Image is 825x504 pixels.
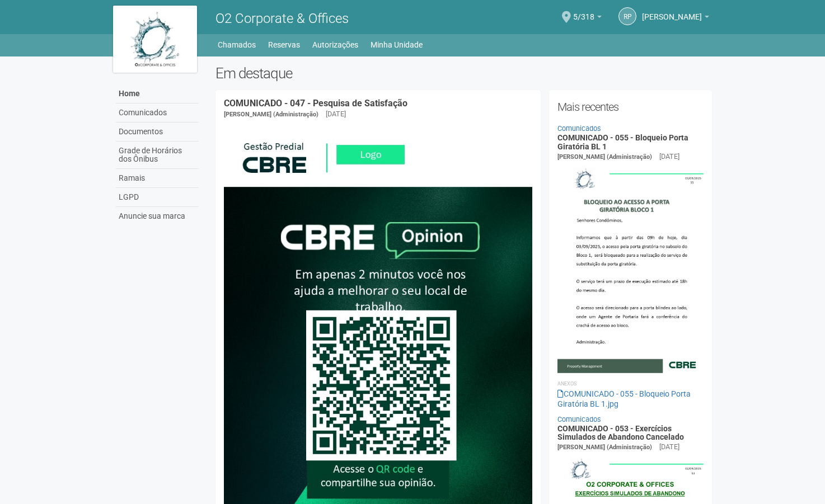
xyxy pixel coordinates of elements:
a: Reservas [268,37,300,53]
span: [PERSON_NAME] (Administração) [557,444,652,451]
div: [DATE] [326,109,346,119]
span: 5/318 [573,2,594,21]
a: [PERSON_NAME] [642,14,709,23]
div: [DATE] [659,442,679,452]
a: Anuncie sua marca [116,207,199,225]
span: [PERSON_NAME] (Administração) [224,111,318,118]
a: LGPD [116,188,199,207]
img: logo.jpg [113,6,197,73]
a: Comunicados [116,103,199,123]
a: COMUNICADO - 053 - Exercícios Simulados de Abandono Cancelado [557,424,684,441]
a: Home [116,84,199,103]
a: COMUNICADO - 055 - Bloqueio Porta Giratória BL 1 [557,133,688,150]
a: 5/318 [573,14,602,23]
a: RP [618,7,636,25]
a: Documentos [116,123,199,142]
h2: Mais recentes [557,98,704,115]
a: Grade de Horários dos Ônibus [116,142,199,169]
a: Chamados [218,37,256,53]
span: O2 Corporate & Offices [215,11,349,26]
a: Comunicados [557,415,601,423]
a: COMUNICADO - 047 - Pesquisa de Satisfação [224,98,407,109]
a: Minha Unidade [371,37,423,53]
div: [DATE] [659,152,679,162]
a: Comunicados [557,124,601,133]
img: COMUNICADO%20-%20055%20-%20Bloqueio%20Porta%20Girat%C3%B3ria%20BL%201.jpg [557,162,704,373]
h2: Em destaque [215,65,712,82]
a: Ramais [116,169,199,188]
a: COMUNICADO - 055 - Bloqueio Porta Giratória BL 1.jpg [557,389,691,408]
span: Renzo Pestana Barroso [642,2,702,21]
span: [PERSON_NAME] (Administração) [557,153,652,161]
a: Autorizações [312,37,358,53]
li: Anexos [557,379,704,389]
